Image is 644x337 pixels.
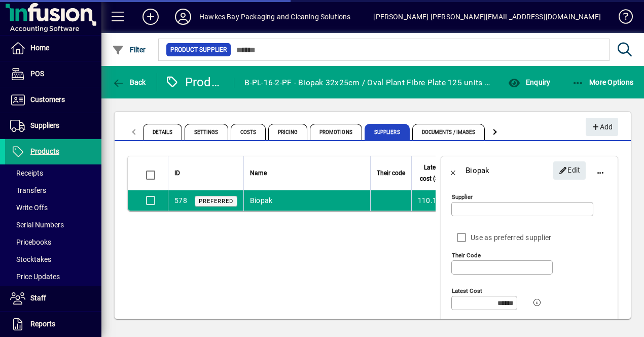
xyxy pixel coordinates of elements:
button: Edit [553,161,586,180]
span: Pricing [268,124,307,140]
a: Pricebooks [5,233,101,251]
span: Latest cost ($) [418,162,441,184]
span: Suppliers [30,121,59,129]
span: Receipts [10,169,43,177]
mat-label: Supplier [452,193,473,200]
span: Their code [377,167,405,179]
a: Suppliers [5,113,101,139]
a: Knowledge Base [611,2,631,35]
a: Stocktakes [5,251,101,268]
span: POS [30,70,44,78]
button: More Options [569,73,636,91]
span: Details [143,124,182,140]
span: Costs [231,124,266,140]
button: Add [134,8,167,26]
a: Serial Numbers [5,216,101,233]
a: Transfers [5,182,101,199]
mat-label: Their code [452,252,481,259]
span: Home [30,44,49,52]
div: Biopak [466,162,490,179]
div: Hawkes Bay Packaging and Cleaning Solutions [199,9,351,25]
span: Edit [559,162,581,179]
span: Filter [112,46,146,54]
span: Staff [30,294,46,302]
span: Reports [30,320,55,328]
span: Documents / Images [412,124,485,140]
div: Product [165,74,224,90]
button: Enquiry [506,73,553,91]
mat-label: Latest cost [452,287,482,294]
span: Write Offs [10,204,48,212]
app-page-header-button: Back [101,73,157,91]
button: Add [586,118,618,136]
span: Customers [30,95,65,104]
span: Name [250,167,267,179]
span: Back [112,78,146,86]
a: Customers [5,87,101,113]
a: Price Updates [5,268,101,285]
div: [PERSON_NAME] [PERSON_NAME][EMAIL_ADDRESS][DOMAIN_NAME] [373,9,601,25]
button: More options [588,158,613,183]
span: Promotions [310,124,362,140]
a: POS [5,61,101,87]
span: Serial Numbers [10,221,64,229]
button: Back [441,158,466,183]
span: More Options [572,78,634,86]
span: Product Supplier [170,45,227,55]
div: 578 [174,195,187,206]
span: Enquiry [508,78,550,86]
a: Home [5,36,101,61]
span: Settings [185,124,228,140]
span: Preferred [199,198,233,205]
span: Suppliers [365,124,410,140]
span: Stocktakes [10,255,51,263]
button: Profile [167,8,199,26]
span: Transfers [10,186,46,194]
span: Price Updates [10,273,60,281]
span: Products [30,147,59,155]
span: ID [174,167,180,179]
td: Biopak [243,190,370,211]
div: B-PL-16-2-PF - Biopak 32x25cm / Oval Plant Fibre Plate 125 units per slve [244,75,490,91]
span: Pricebooks [10,238,51,246]
td: 110.15 [411,190,447,211]
a: Reports [5,312,101,337]
span: Add [591,119,613,136]
a: Write Offs [5,199,101,216]
button: Filter [110,41,149,59]
a: Receipts [5,164,101,182]
button: Back [110,73,149,91]
a: Staff [5,286,101,311]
